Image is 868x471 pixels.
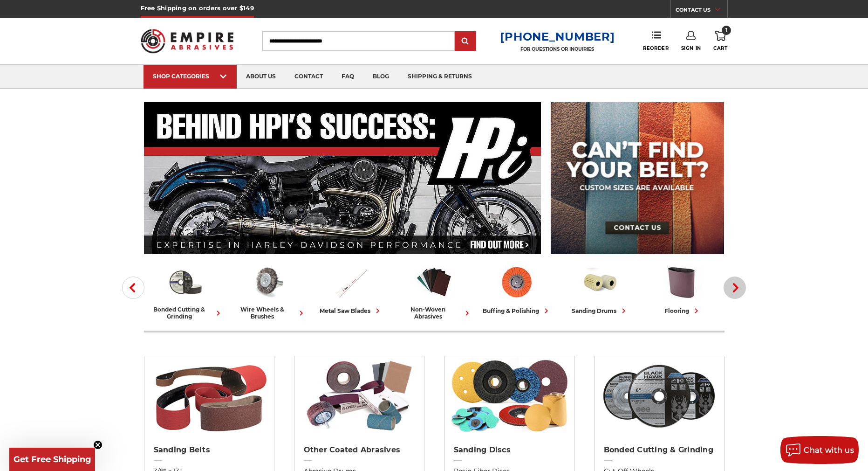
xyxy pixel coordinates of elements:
a: flooring [645,263,721,316]
a: shipping & returns [398,65,481,89]
button: Next [724,277,746,299]
a: bonded cutting & grinding [148,263,223,320]
a: non-woven abrasives [396,263,472,320]
span: Sign In [681,45,701,51]
span: Chat with us [804,446,854,455]
a: blog [363,65,398,89]
img: Sanding Drums [581,263,619,301]
img: Non-woven Abrasives [415,263,453,301]
a: buffing & polishing [479,263,555,316]
span: 1 [722,26,731,35]
div: metal saw blades [320,306,383,316]
img: Sanding Belts [149,356,269,436]
img: Sanding Discs [449,356,569,436]
div: non-woven abrasives [396,306,472,320]
a: wire wheels & brushes [231,263,306,320]
a: CONTACT US [676,5,727,18]
div: bonded cutting & grinding [148,306,223,320]
button: Close teaser [93,440,103,450]
img: promo banner for custom belts. [551,102,724,254]
div: flooring [664,306,701,316]
span: Reorder [643,45,669,51]
a: faq [332,65,363,89]
img: Metal Saw Blades [332,263,370,301]
a: 1 Cart [713,31,727,51]
a: [PHONE_NUMBER] [500,30,615,43]
img: Flooring [663,263,702,301]
img: Banner for an interview featuring Horsepower Inc who makes Harley performance upgrades featured o... [144,102,541,254]
div: Get Free ShippingClose teaser [9,448,95,471]
input: Submit [456,32,475,51]
img: Bonded Cutting & Grinding [166,263,205,301]
div: wire wheels & brushes [231,306,306,320]
img: Bonded Cutting & Grinding [599,356,719,436]
a: Reorder [643,31,669,51]
img: Empire Abrasives [141,23,234,59]
h2: Sanding Belts [154,445,265,455]
a: contact [285,65,332,89]
button: Previous [122,277,144,299]
h2: Sanding Discs [454,445,565,455]
h2: Bonded Cutting & Grinding [604,445,715,455]
span: Get Free Shipping [14,454,91,464]
img: Wire Wheels & Brushes [249,263,287,301]
p: FOR QUESTIONS OR INQUIRIES [500,46,615,52]
a: sanding drums [562,263,638,316]
div: buffing & polishing [483,306,551,316]
div: SHOP CATEGORIES [153,73,227,80]
img: Buffing & Polishing [498,263,536,301]
a: metal saw blades [314,263,389,316]
div: sanding drums [572,306,629,316]
img: Other Coated Abrasives [299,356,419,436]
a: about us [237,65,285,89]
button: Chat with us [780,436,859,464]
span: Cart [713,45,727,51]
h2: Other Coated Abrasives [304,445,415,455]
